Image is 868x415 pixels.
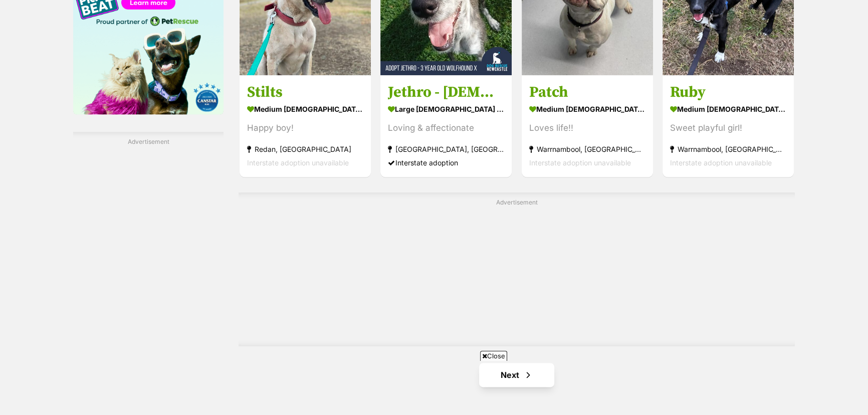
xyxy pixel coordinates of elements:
[388,101,504,116] strong: large [DEMOGRAPHIC_DATA] Dog
[388,121,504,134] div: Loving & affectionate
[388,142,504,155] strong: [GEOGRAPHIC_DATA], [GEOGRAPHIC_DATA]
[247,142,363,155] strong: Redan, [GEOGRAPHIC_DATA]
[670,158,772,166] span: Interstate adoption unavailable
[239,363,795,387] nav: Pagination
[252,365,616,410] iframe: Advertisement
[247,101,363,116] strong: medium [DEMOGRAPHIC_DATA] Dog
[388,155,504,169] div: Interstate adoption
[247,158,349,166] span: Interstate adoption unavailable
[380,75,512,176] a: Jethro - [DEMOGRAPHIC_DATA] Wolfhound X large [DEMOGRAPHIC_DATA] Dog Loving & affectionate [GEOGR...
[670,82,786,101] h3: Ruby
[529,82,645,101] h3: Patch
[663,75,794,176] a: Ruby medium [DEMOGRAPHIC_DATA] Dog Sweet playful girl! Warrnambool, [GEOGRAPHIC_DATA] Interstate ...
[529,101,645,116] strong: medium [DEMOGRAPHIC_DATA] Dog
[480,351,507,361] span: Close
[529,121,645,134] div: Loves life!!
[670,101,786,116] strong: medium [DEMOGRAPHIC_DATA] Dog
[240,75,371,176] a: Stilts medium [DEMOGRAPHIC_DATA] Dog Happy boy! Redan, [GEOGRAPHIC_DATA] Interstate adoption unav...
[388,82,504,101] h3: Jethro - [DEMOGRAPHIC_DATA] Wolfhound X
[670,142,786,155] strong: Warrnambool, [GEOGRAPHIC_DATA]
[247,82,363,101] h3: Stilts
[529,142,645,155] strong: Warrnambool, [GEOGRAPHIC_DATA]
[247,121,363,134] div: Happy boy!
[274,211,760,336] iframe: Advertisement
[670,121,786,134] div: Sweet playful girl!
[239,192,795,346] div: Advertisement
[522,75,653,176] a: Patch medium [DEMOGRAPHIC_DATA] Dog Loves life!! Warrnambool, [GEOGRAPHIC_DATA] Interstate adopti...
[529,158,631,166] span: Interstate adoption unavailable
